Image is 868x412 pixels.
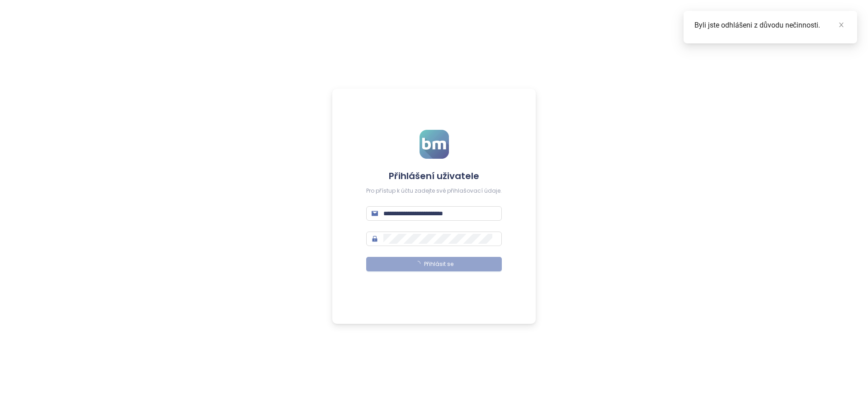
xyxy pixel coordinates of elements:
[366,187,502,195] div: Pro přístup k účtu zadejte své přihlašovací údaje.
[420,130,449,159] img: logo
[694,20,846,31] div: Byli jste odhlášeni z důvodu nečinnosti.
[424,260,453,269] span: Přihlásit se
[414,260,421,268] span: loading
[372,210,378,217] span: mail
[366,170,502,182] h4: Přihlášení uživatele
[838,22,844,28] span: close
[372,236,378,242] span: lock
[366,257,502,271] button: Přihlásit se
